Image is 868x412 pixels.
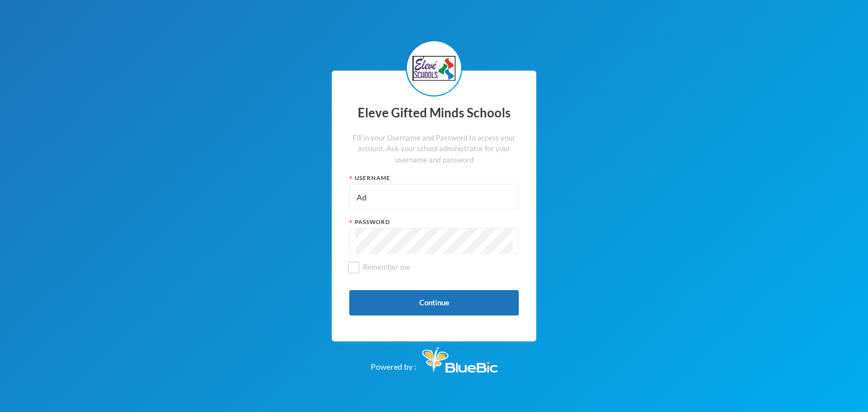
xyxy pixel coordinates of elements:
div: Fill in your Username and Password to access your account. Ask your school administrator for your... [349,133,519,166]
img: Bluebic [422,347,498,372]
button: Continue [349,290,519,315]
div: Powered by : [371,341,498,372]
div: Password [349,218,519,226]
div: Eleve Gifted Minds Schools [349,102,519,124]
div: Username [349,174,519,182]
span: Remember me [358,262,415,271]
